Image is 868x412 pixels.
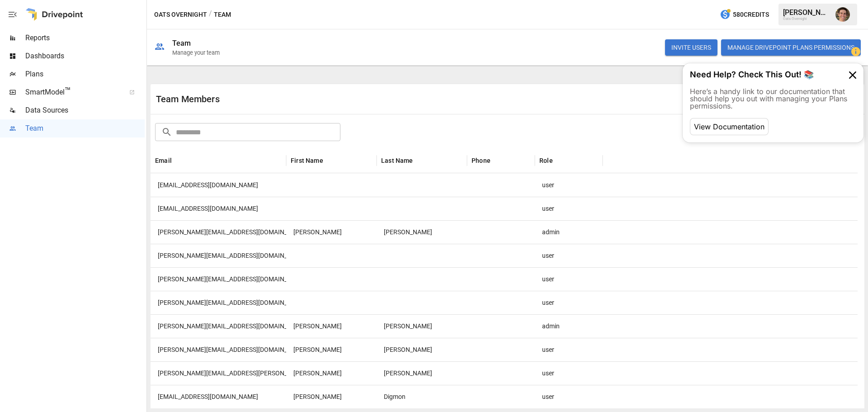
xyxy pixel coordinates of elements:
div: nate@oatsovernight.com [151,173,286,197]
div: Oats Overnight [783,17,830,21]
button: Manage Drivepoint Plans Permissions [721,39,861,56]
div: Digmon [377,385,467,408]
button: 580Credits [716,6,773,23]
div: user [535,244,603,267]
div: Team Members [156,94,508,104]
div: Nina [286,314,377,338]
div: brian@oatsovernight.com [151,220,286,244]
div: nina@oatsovernight.com [151,314,286,338]
img: Ryan Zayas [835,7,850,22]
div: thomas@oatsovernight.com [151,338,286,361]
div: Meeks [377,361,467,385]
div: Tanner [286,361,377,385]
button: Oats Overnight [154,9,207,20]
div: user [535,361,603,385]
span: SmartModel [25,87,119,98]
button: INVITE USERS [665,39,717,56]
div: Tate [377,220,467,244]
div: Role [539,157,553,164]
div: [PERSON_NAME] [783,8,830,17]
span: Plans [25,69,145,80]
div: Phone [472,157,491,164]
div: ddigmon@arlingtoncapitaladvisors.com [151,385,286,408]
div: Last Name [381,157,413,164]
div: vincent@oatsovernight.com [151,267,286,291]
span: 580 Credits [733,9,769,20]
div: user [535,197,603,220]
div: / [209,9,212,20]
button: Ryan Zayas [830,2,855,27]
div: Keller [377,338,467,361]
div: user [535,338,603,361]
div: Brian [286,220,377,244]
div: admin [535,220,603,244]
div: user [535,385,603,408]
div: McKinney [377,314,467,338]
div: Email [155,157,172,164]
div: tanner.meeks@go-ironclad.com [151,361,286,385]
span: ™ [65,85,71,97]
span: Team [25,123,145,134]
div: user [535,267,603,291]
div: aj@climbcfo.com [151,197,286,220]
div: Thomas [286,338,377,361]
div: user [535,291,603,314]
div: Team [172,39,191,47]
div: Dylan [286,385,377,408]
div: First Name [291,157,323,164]
span: Data Sources [25,105,145,116]
div: gabriel.pilo@oatsovernight.com [151,244,286,267]
div: diana@oatsovernight.com [151,291,286,314]
div: Manage your team [172,49,220,56]
span: Dashboards [25,51,145,62]
span: Reports [25,33,145,43]
div: admin [535,314,603,338]
div: user [535,173,603,197]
